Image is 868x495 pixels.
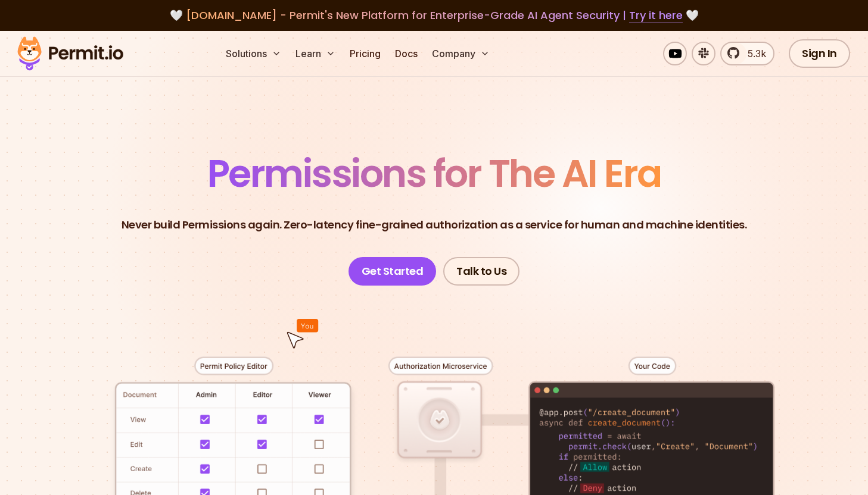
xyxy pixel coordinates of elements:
[221,42,286,65] button: Solutions
[629,8,683,23] a: Try it here
[12,33,129,74] img: Permit logo
[390,42,422,65] a: Docs
[741,46,766,61] span: 5.3k
[789,39,850,68] a: Sign In
[186,8,683,23] span: [DOMAIN_NAME] - Permit's New Platform for Enterprise-Grade AI Agent Security |
[349,257,437,286] a: Get Started
[122,217,747,233] p: Never build Permissions again. Zero-latency fine-grained authorization as a service for human and...
[720,42,774,65] a: 5.3k
[427,42,494,65] button: Company
[443,257,519,286] a: Talk to Us
[291,42,340,65] button: Learn
[207,147,661,200] span: Permissions for The AI Era
[29,7,839,24] div: 🤍 🤍
[345,42,385,65] a: Pricing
